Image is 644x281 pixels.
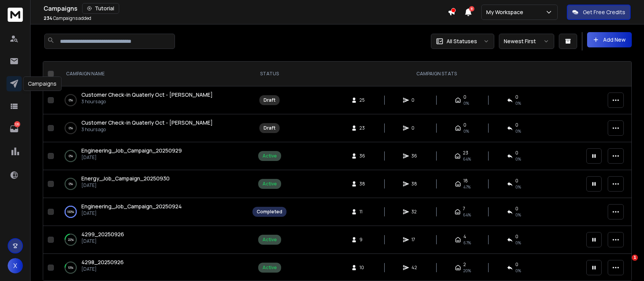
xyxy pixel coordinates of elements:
[463,178,468,184] span: 18
[515,240,521,246] span: 0 %
[411,181,419,187] span: 38
[81,203,182,210] span: Engineering_Job_Campaign_20250924
[515,94,518,100] span: 0
[264,97,275,103] div: Draft
[632,255,638,261] span: 1
[68,236,74,244] p: 22 %
[515,128,521,134] span: 0%
[463,100,469,106] span: 0%
[359,153,367,159] span: 36
[81,203,182,210] a: Engineering_Job_Campaign_20250924
[257,209,282,215] div: Completed
[463,268,471,274] span: 20 %
[57,86,248,114] td: 0%Customer Check-in Quaterly Oct - [PERSON_NAME]3 hours ago
[587,32,632,47] button: Add New
[359,125,367,131] span: 23
[616,255,634,273] iframe: Intercom live chat
[81,119,213,127] a: Customer Check-in Quaterly Oct - [PERSON_NAME]
[515,234,518,240] span: 0
[463,150,468,156] span: 23
[463,128,469,134] span: 0%
[463,184,471,190] span: 47 %
[463,206,465,212] span: 7
[81,119,213,126] span: Customer Check-in Quaterly Oct - [PERSON_NAME]
[469,6,474,11] span: 8
[67,208,74,216] p: 100 %
[359,209,367,215] span: 11
[411,237,419,243] span: 17
[583,8,625,16] p: Get Free Credits
[81,154,182,161] p: [DATE]
[463,234,466,240] span: 4
[447,37,477,45] p: All Statuses
[515,150,518,156] span: 0
[81,147,182,154] a: Engineering_Job_Campaign_20250929
[81,231,124,238] a: 4299_20250926
[81,99,213,105] p: 3 hours ago
[567,5,631,20] button: Get Free Credits
[411,209,419,215] span: 32
[463,240,471,246] span: 67 %
[81,210,182,216] p: [DATE]
[57,62,248,86] th: CAMPAIGN NAME
[463,122,466,128] span: 0
[44,15,91,21] p: Campaigns added
[69,180,73,188] p: 0 %
[463,262,466,268] span: 2
[14,121,20,127] p: 126
[359,97,367,103] span: 25
[81,231,124,238] span: 4299_20250926
[81,147,182,154] span: Engineering_Job_Campaign_20250929
[515,268,521,274] span: 0 %
[57,198,248,226] td: 100%Engineering_Job_Campaign_20250924[DATE]
[81,258,124,266] a: 4298_20250926
[81,91,213,98] span: Customer Check-in Quaterly Oct - [PERSON_NAME]
[81,238,124,244] p: [DATE]
[515,262,518,268] span: 0
[81,175,170,182] span: Energy_Job_Campaign_20250930
[68,264,73,271] p: 10 %
[359,237,367,243] span: 9
[57,142,248,170] td: 0%Engineering_Job_Campaign_20250929[DATE]
[515,178,518,184] span: 0
[69,152,73,160] p: 0 %
[69,96,73,104] p: 0 %
[23,76,61,91] div: Campaigns
[411,125,419,131] span: 0
[262,153,277,159] div: Active
[57,226,248,254] td: 22%4299_20250926[DATE]
[515,206,518,212] span: 0
[463,212,471,218] span: 64 %
[57,114,248,142] td: 0%Customer Check-in Quaterly Oct - [PERSON_NAME]3 hours ago
[82,3,119,14] button: Tutorial
[264,125,275,131] div: Draft
[499,34,554,49] button: Newest First
[6,121,22,136] a: 126
[81,266,124,272] p: [DATE]
[262,265,277,271] div: Active
[81,175,170,182] a: Energy_Job_Campaign_20250930
[515,122,518,128] span: 0
[411,265,419,271] span: 42
[411,153,419,159] span: 36
[81,258,124,266] span: 4298_20250926
[262,181,277,187] div: Active
[515,212,521,218] span: 0 %
[44,3,448,14] div: Campaigns
[463,156,471,162] span: 64 %
[359,181,367,187] span: 38
[8,258,23,273] button: X
[411,97,419,103] span: 0
[486,8,526,16] p: My Workspace
[69,124,73,132] p: 0 %
[515,184,521,190] span: 0 %
[359,265,367,271] span: 10
[57,170,248,198] td: 0%Energy_Job_Campaign_20250930[DATE]
[463,94,466,100] span: 0
[262,237,277,243] div: Active
[81,91,213,99] a: Customer Check-in Quaterly Oct - [PERSON_NAME]
[248,62,291,86] th: STATUS
[81,127,213,133] p: 3 hours ago
[291,62,582,86] th: CAMPAIGN STATS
